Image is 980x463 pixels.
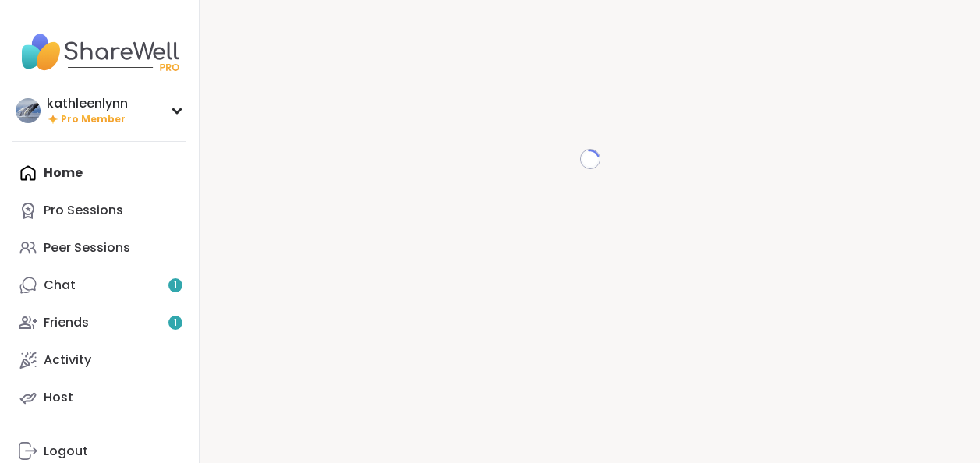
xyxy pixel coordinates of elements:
div: Host [44,389,73,406]
span: Pro Member [61,113,126,126]
a: Chat1 [12,267,186,304]
div: Chat [44,277,76,294]
div: kathleenlynn [47,95,128,112]
a: Host [12,379,186,416]
div: Logout [44,443,88,460]
a: Friends1 [12,304,186,341]
div: Peer Sessions [44,239,130,256]
img: ShareWell Nav Logo [12,25,186,80]
a: Pro Sessions [12,192,186,229]
a: Peer Sessions [12,229,186,267]
img: kathleenlynn [16,98,41,123]
span: 1 [174,316,177,330]
div: Pro Sessions [44,202,123,219]
div: Activity [44,352,91,369]
div: Friends [44,314,89,331]
span: 1 [174,279,177,292]
a: Activity [12,341,186,379]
